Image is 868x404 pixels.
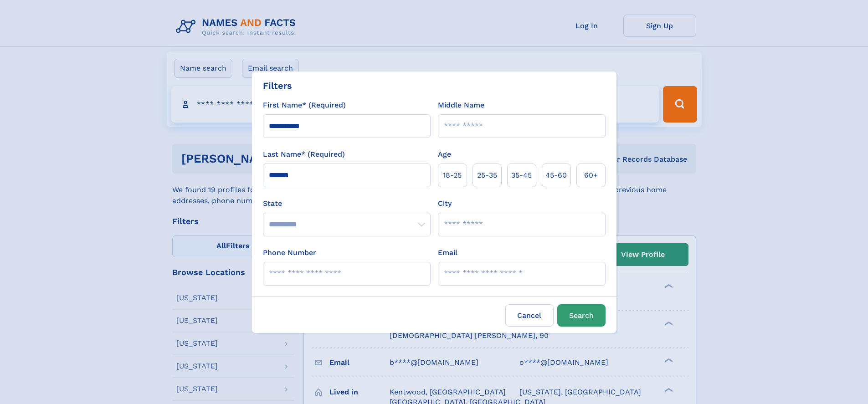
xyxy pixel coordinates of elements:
label: Cancel [505,304,554,327]
button: Search [557,304,606,327]
label: Phone Number [263,247,316,258]
span: 18‑25 [443,170,462,181]
label: Last Name* (Required) [263,149,345,160]
span: 45‑60 [545,170,567,181]
div: Filters [263,79,292,92]
label: Age [438,149,451,160]
span: 35‑45 [511,170,532,181]
label: Middle Name [438,100,484,111]
label: State [263,198,431,209]
label: Email [438,247,457,258]
label: First Name* (Required) [263,100,346,111]
span: 60+ [584,170,598,181]
label: City [438,198,452,209]
span: 25‑35 [477,170,497,181]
